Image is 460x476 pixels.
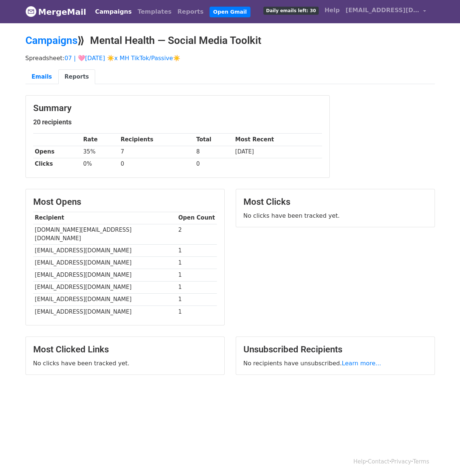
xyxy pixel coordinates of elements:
[391,458,411,465] a: Privacy
[33,293,177,306] td: [EMAIL_ADDRESS][DOMAIN_NAME]
[58,69,95,84] a: Reports
[343,3,429,20] a: [EMAIL_ADDRESS][DOMAIN_NAME]
[25,69,58,84] a: Emails
[177,224,217,245] td: 2
[234,146,322,158] td: [DATE]
[322,3,343,18] a: Help
[33,245,177,257] td: [EMAIL_ADDRESS][DOMAIN_NAME]
[368,458,389,465] a: Contact
[174,4,207,19] a: Reports
[119,158,194,170] td: 0
[413,458,429,465] a: Terms
[33,158,82,170] th: Clicks
[33,344,217,355] h3: Most Clicked Links
[92,4,135,19] a: Campaigns
[119,134,194,146] th: Recipients
[33,212,177,224] th: Recipient
[243,197,427,207] h3: Most Clicks
[33,118,322,126] h5: 20 recipients
[25,34,77,46] a: Campaigns
[210,7,250,17] a: Open Gmail
[234,134,322,146] th: Most Recent
[194,146,234,158] td: 8
[82,146,119,158] td: 35%
[243,359,427,367] p: No recipients have unsubscribed.
[342,360,381,367] a: Learn more...
[25,4,86,20] a: MergeMail
[33,359,217,367] p: No clicks have been tracked yet.
[243,212,427,220] p: No clicks have been tracked yet.
[353,458,366,465] a: Help
[25,54,435,62] p: Spreadsheet:
[260,3,321,18] a: Daily emails left: 30
[82,134,119,146] th: Rate
[33,269,177,281] td: [EMAIL_ADDRESS][DOMAIN_NAME]
[243,344,427,355] h3: Unsubscribed Recipients
[263,7,318,15] span: Daily emails left: 30
[346,6,419,15] span: [EMAIL_ADDRESS][DOMAIN_NAME]
[177,306,217,318] td: 1
[135,4,174,19] a: Templates
[177,269,217,281] td: 1
[177,212,217,224] th: Open Count
[177,245,217,257] td: 1
[33,224,177,245] td: [DOMAIN_NAME][EMAIL_ADDRESS][DOMAIN_NAME]
[33,103,322,114] h3: Summary
[25,6,37,17] img: MergeMail logo
[194,134,234,146] th: Total
[177,293,217,306] td: 1
[33,197,217,207] h3: Most Opens
[33,306,177,318] td: [EMAIL_ADDRESS][DOMAIN_NAME]
[82,158,119,170] td: 0%
[25,34,435,47] h2: ⟫ Mental Health — Social Media Toolkit
[33,281,177,293] td: [EMAIL_ADDRESS][DOMAIN_NAME]
[33,257,177,269] td: [EMAIL_ADDRESS][DOMAIN_NAME]
[65,55,180,62] a: 07 | 🩷[DATE] ☀️x MH TikTok/Passive☀️
[177,257,217,269] td: 1
[119,146,194,158] td: 7
[33,146,82,158] th: Opens
[177,281,217,293] td: 1
[194,158,234,170] td: 0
